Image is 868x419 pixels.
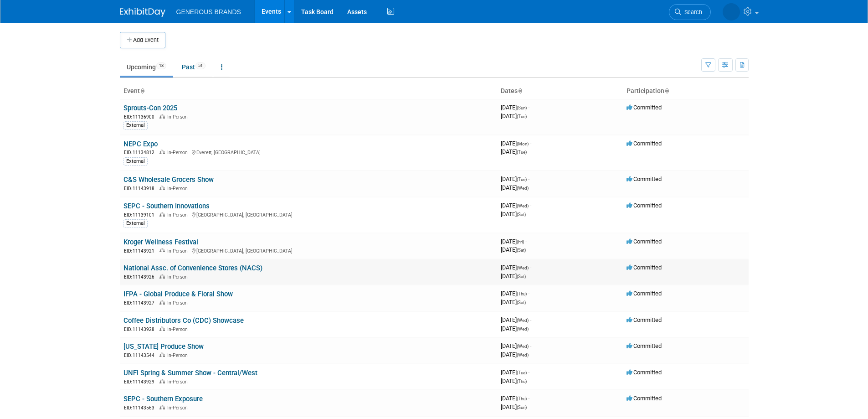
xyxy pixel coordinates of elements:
[167,274,190,280] span: In-Person
[124,150,158,155] span: EID: 11134812
[517,352,529,357] span: (Wed)
[627,290,662,297] span: Committed
[528,104,529,111] span: -
[123,104,177,112] a: Sprouts-Con 2025
[517,105,527,110] span: (Sun)
[501,299,526,305] span: [DATE]
[517,396,527,401] span: (Thu)
[517,274,526,279] span: (Sat)
[195,62,205,69] span: 51
[664,87,669,94] a: Sort by Participation Type
[501,104,529,111] span: [DATE]
[167,405,190,411] span: In-Person
[530,140,531,147] span: -
[517,203,529,208] span: (Wed)
[159,352,165,357] img: In-Person Event
[501,238,527,245] span: [DATE]
[124,379,158,384] span: EID: 11143929
[167,379,190,385] span: In-Person
[517,248,526,253] span: (Sat)
[501,211,526,217] span: [DATE]
[623,83,749,99] th: Participation
[123,148,493,156] div: Everett, [GEOGRAPHIC_DATA]
[528,176,529,182] span: -
[123,202,210,210] a: SEPC - Southern Innovations
[627,202,662,209] span: Committed
[501,273,526,279] span: [DATE]
[159,186,165,190] img: In-Person Event
[723,3,740,21] img: Chase Adams
[167,186,190,191] span: In-Person
[124,274,158,279] span: EID: 11143926
[517,326,529,331] span: (Wed)
[530,202,531,209] span: -
[501,342,531,349] span: [DATE]
[517,150,527,155] span: (Tue)
[501,351,529,358] span: [DATE]
[167,352,190,358] span: In-Person
[124,300,158,305] span: EID: 11143927
[159,212,165,217] img: In-Person Event
[124,353,158,358] span: EID: 11143544
[123,238,198,246] a: Kroger Wellness Festival
[627,316,662,323] span: Committed
[175,58,212,76] a: Past51
[124,327,158,332] span: EID: 11143928
[627,238,662,245] span: Committed
[627,395,662,402] span: Committed
[159,274,165,279] img: In-Person Event
[159,248,165,253] img: In-Person Event
[123,264,262,272] a: National Assc. of Convenience Stores (NACS)
[159,150,165,154] img: In-Person Event
[159,379,165,383] img: In-Person Event
[627,369,662,376] span: Committed
[140,87,144,94] a: Sort by Event Name
[167,300,190,306] span: In-Person
[159,300,165,305] img: In-Person Event
[530,342,531,349] span: -
[501,316,531,323] span: [DATE]
[627,176,662,182] span: Committed
[123,342,204,351] a: [US_STATE] Produce Show
[120,58,173,76] a: Upcoming18
[123,211,493,218] div: [GEOGRAPHIC_DATA], [GEOGRAPHIC_DATA]
[167,326,190,332] span: In-Person
[501,378,527,384] span: [DATE]
[156,62,166,69] span: 18
[123,121,148,129] div: External
[525,238,527,245] span: -
[517,300,526,305] span: (Sat)
[123,140,158,148] a: NEPC Expo
[497,83,623,99] th: Dates
[120,83,497,99] th: Event
[124,248,158,253] span: EID: 11143921
[517,177,527,182] span: (Tue)
[517,370,527,375] span: (Tue)
[501,113,527,119] span: [DATE]
[501,264,531,271] span: [DATE]
[124,114,158,119] span: EID: 11136900
[530,316,531,323] span: -
[528,369,529,376] span: -
[124,186,158,191] span: EID: 11143918
[124,405,158,410] span: EID: 11143563
[501,184,529,191] span: [DATE]
[530,264,531,271] span: -
[627,140,662,147] span: Committed
[167,212,190,218] span: In-Person
[176,8,241,16] span: GENEROUS BRANDS
[518,87,522,94] a: Sort by Start Date
[517,291,527,296] span: (Thu)
[517,265,529,270] span: (Wed)
[517,379,527,384] span: (Thu)
[167,114,190,120] span: In-Person
[681,9,702,16] span: Search
[120,8,165,17] img: ExhibitDay
[517,344,529,349] span: (Wed)
[501,176,529,182] span: [DATE]
[501,246,526,253] span: [DATE]
[123,290,233,298] a: IFPA - Global Produce & Floral Show
[501,403,527,410] span: [DATE]
[123,247,493,254] div: [GEOGRAPHIC_DATA], [GEOGRAPHIC_DATA]
[627,342,662,349] span: Committed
